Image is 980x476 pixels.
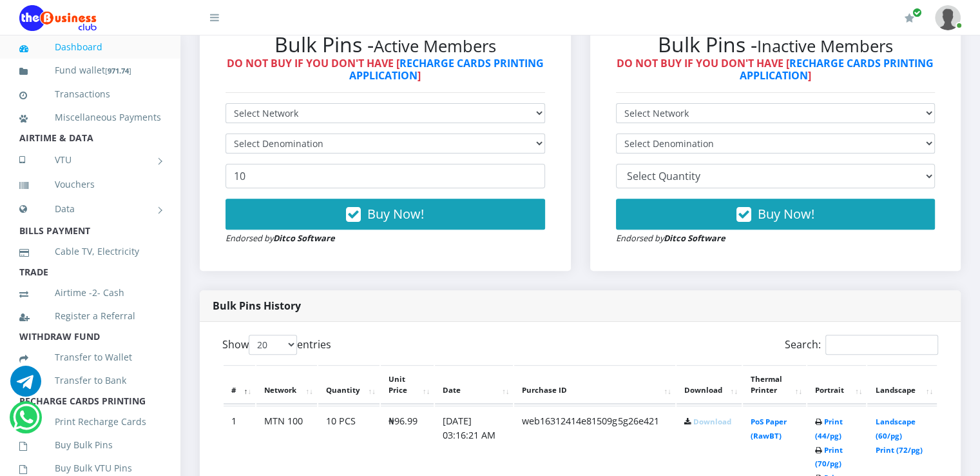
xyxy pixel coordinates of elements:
[875,445,922,455] a: Print (72/pg)
[273,232,335,244] strong: Ditco Software
[514,365,675,405] th: Purchase ID: activate to sort column ascending
[381,365,434,405] th: Unit Price: activate to sort column ascending
[227,56,544,83] strong: DO NOT BUY IF YOU DON'T HAVE [ ]
[19,301,161,331] a: Register a Referral
[367,205,424,223] span: Buy Now!
[226,232,335,244] small: Endorsed by
[226,199,545,230] button: Buy Now!
[108,66,129,75] b: 971.74
[935,5,961,30] img: User
[19,430,161,460] a: Buy Bulk Pins
[10,375,41,397] a: Chat for support
[19,407,161,437] a: Print Recharge Cards
[256,365,317,405] th: Network: activate to sort column ascending
[616,199,936,230] button: Buy Now!
[815,417,843,441] a: Print (44/pg)
[226,164,545,188] input: Enter Quantity
[318,365,380,405] th: Quantity: activate to sort column ascending
[249,335,297,355] select: Showentries
[19,144,161,176] a: VTU
[13,412,39,433] a: Chat for support
[226,32,545,57] h2: Bulk Pins -
[19,32,161,62] a: Dashboard
[875,417,915,441] a: Landscape (60/pg)
[19,170,161,199] a: Vouchers
[693,417,731,426] a: Download
[349,56,544,83] a: RECHARGE CARDS PRINTING APPLICATION
[213,299,301,313] strong: Bulk Pins History
[905,13,914,23] i: Renew/Upgrade Subscription
[751,417,787,441] a: PoS Paper (RawBT)
[677,365,742,405] th: Download: activate to sort column ascending
[616,232,725,244] small: Endorsed by
[807,365,866,405] th: Portrait: activate to sort column ascending
[19,237,161,266] a: Cable TV, Electricity
[757,35,893,57] small: Inactive Members
[912,8,922,17] span: Renew/Upgrade Subscription
[867,365,937,405] th: Landscape: activate to sort column ascending
[224,365,255,405] th: #: activate to sort column descending
[374,35,496,57] small: Active Members
[19,193,161,225] a: Data
[825,335,938,355] input: Search:
[19,55,161,86] a: Fund wallet[971.74]
[19,278,161,308] a: Airtime -2- Cash
[758,205,814,223] span: Buy Now!
[743,365,806,405] th: Thermal Printer: activate to sort column ascending
[664,232,725,244] strong: Ditco Software
[19,79,161,109] a: Transactions
[19,342,161,372] a: Transfer to Wallet
[19,103,161,132] a: Miscellaneous Payments
[740,56,934,83] a: RECHARGE CARDS PRINTING APPLICATION
[19,366,161,395] a: Transfer to Bank
[617,56,934,83] strong: DO NOT BUY IF YOU DON'T HAVE [ ]
[105,66,131,75] small: [ ]
[435,365,513,405] th: Date: activate to sort column ascending
[222,335,331,355] label: Show entries
[616,32,936,57] h2: Bulk Pins -
[815,445,843,469] a: Print (70/pg)
[19,5,97,31] img: Logo
[785,335,938,355] label: Search:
